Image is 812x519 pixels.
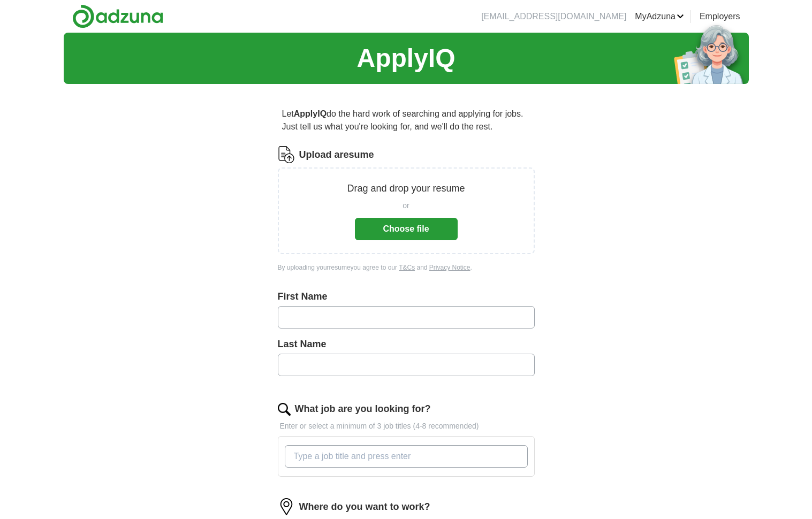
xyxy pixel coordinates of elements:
div: By uploading your resume you agree to our and . [278,263,535,272]
p: Let do the hard work of searching and applying for jobs. Just tell us what you're looking for, an... [278,103,535,138]
a: Employers [700,10,740,23]
label: Last Name [278,337,535,352]
a: MyAdzuna [635,10,684,23]
img: CV Icon [278,146,295,163]
label: Where do you want to work? [299,500,430,514]
h1: ApplyIQ [356,39,455,78]
img: search.png [278,403,291,416]
label: Upload a resume [299,148,374,162]
a: Privacy Notice [429,264,470,271]
li: [EMAIL_ADDRESS][DOMAIN_NAME] [481,10,626,23]
label: What job are you looking for? [295,402,431,416]
p: Drag and drop your resume [347,181,465,196]
span: or [403,200,409,211]
img: Adzuna logo [72,4,163,28]
input: Type a job title and press enter [285,445,528,468]
button: Choose file [355,218,458,240]
label: First Name [278,289,535,304]
a: T&Cs [399,264,415,271]
img: location.png [278,498,295,515]
p: Enter or select a minimum of 3 job titles (4-8 recommended) [278,421,535,432]
strong: ApplyIQ [294,109,327,118]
